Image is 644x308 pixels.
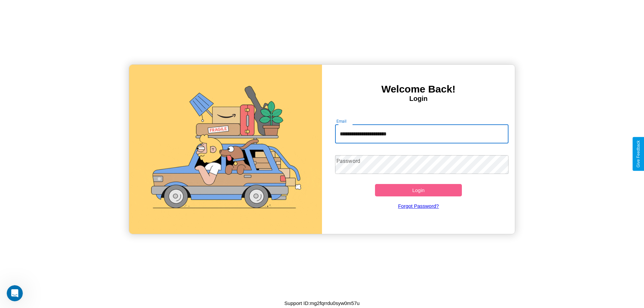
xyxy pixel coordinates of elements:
[129,65,322,234] img: gif
[322,83,515,95] h3: Welcome Back!
[375,184,462,196] button: Login
[332,196,505,215] a: Forgot Password?
[284,299,360,308] p: Support ID: mg2fqrrdu0syw0m57u
[322,95,515,103] h4: Login
[336,118,347,124] label: Email
[7,285,23,301] iframe: Intercom live chat
[636,140,641,168] div: Give Feedback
